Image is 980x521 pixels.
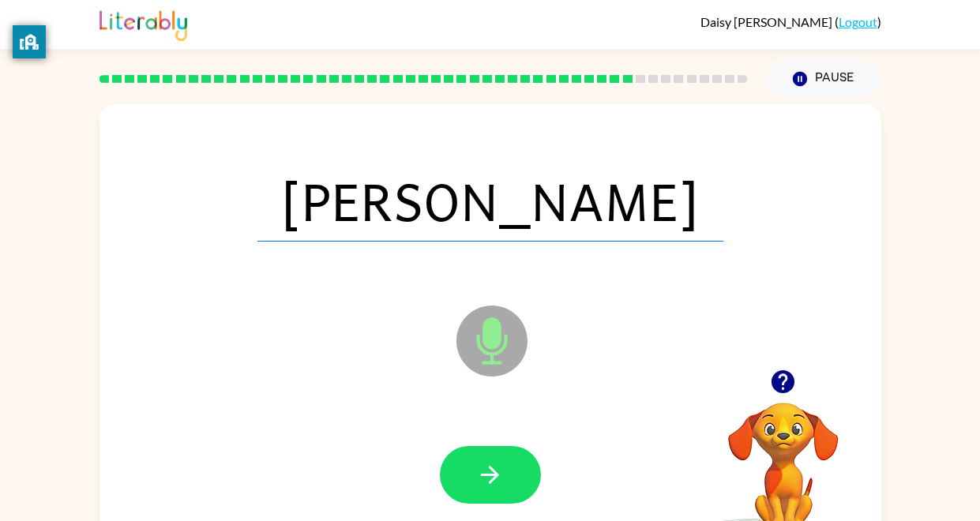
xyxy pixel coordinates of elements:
[839,14,877,29] a: Logout
[767,61,881,97] button: Pause
[700,14,881,29] div: ( )
[13,25,46,58] button: privacy banner
[100,6,187,41] img: Literably
[257,159,723,242] span: [PERSON_NAME]
[700,14,835,29] span: Daisy [PERSON_NAME]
